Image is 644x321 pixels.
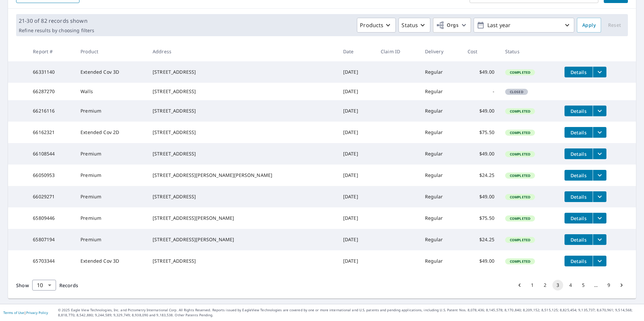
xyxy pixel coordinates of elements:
div: [STREET_ADDRESS][PERSON_NAME] [153,215,332,221]
button: detailsBtn-66162321 [565,127,593,138]
span: Closed [506,89,527,94]
span: Completed [506,216,534,221]
div: … [591,282,601,288]
td: Regular [420,229,462,250]
td: - [462,83,500,100]
button: filesDropdownBtn-65809446 [593,213,606,223]
button: detailsBtn-66029271 [565,191,593,202]
span: Details [569,215,589,221]
button: detailsBtn-66050953 [565,170,593,181]
p: Status [401,21,418,29]
td: 66050953 [28,165,75,186]
td: $49.00 [462,186,500,207]
button: Products [357,18,396,33]
th: Delivery [420,42,462,61]
div: Show 10 records [32,280,56,291]
div: [STREET_ADDRESS] [153,193,332,200]
button: Apply [577,18,601,33]
td: Regular [420,100,462,122]
span: Details [569,194,589,200]
button: page 3 [552,280,563,291]
td: [DATE] [338,61,375,83]
span: Details [569,69,589,75]
td: Regular [420,186,462,207]
p: | [3,311,48,315]
th: Product [75,42,147,61]
td: $49.00 [462,61,500,83]
button: filesDropdownBtn-66216116 [593,106,606,116]
button: detailsBtn-66216116 [565,106,593,116]
span: Details [569,237,589,243]
th: Date [338,42,375,61]
td: 66162321 [28,122,75,143]
nav: pagination navigation [513,280,628,291]
button: Go to page 5 [578,280,589,291]
div: [STREET_ADDRESS][PERSON_NAME] [153,236,332,243]
td: Regular [420,61,462,83]
td: Regular [420,207,462,229]
td: 65807194 [28,229,75,250]
div: [STREET_ADDRESS] [153,150,332,157]
th: Report # [28,42,75,61]
button: Go to page 9 [603,280,614,291]
button: Last year [474,18,574,33]
td: 66216116 [28,100,75,122]
span: Completed [506,173,534,178]
td: [DATE] [338,186,375,207]
span: Show [16,282,29,288]
td: 65703344 [28,250,75,272]
div: [STREET_ADDRESS][PERSON_NAME][PERSON_NAME] [153,172,332,179]
td: 66287270 [28,83,75,100]
td: $24.25 [462,165,500,186]
td: Extended Cov 3D [75,250,147,272]
td: Regular [420,122,462,143]
td: [DATE] [338,83,375,100]
p: 21-30 of 82 records shown [19,17,94,25]
td: [DATE] [338,122,375,143]
th: Cost [462,42,500,61]
td: [DATE] [338,143,375,165]
td: 66108544 [28,143,75,165]
button: filesDropdownBtn-66108544 [593,148,606,159]
div: [STREET_ADDRESS] [153,88,332,95]
button: filesDropdownBtn-66050953 [593,170,606,181]
td: [DATE] [338,100,375,122]
span: Completed [506,195,534,199]
td: 66331140 [28,61,75,83]
span: Details [569,108,589,114]
button: filesDropdownBtn-66029271 [593,191,606,202]
button: filesDropdownBtn-66331140 [593,67,606,77]
span: Details [569,172,589,179]
span: Completed [506,130,534,135]
button: detailsBtn-65703344 [565,256,593,266]
td: Regular [420,143,462,165]
button: Go to page 2 [540,280,550,291]
p: Last year [485,19,563,31]
span: Records [59,282,78,288]
p: Refine results by choosing filters [19,27,94,34]
div: 10 [32,276,56,295]
td: [DATE] [338,207,375,229]
td: Extended Cov 3D [75,61,147,83]
td: $75.50 [462,207,500,229]
td: Premium [75,165,147,186]
td: Premium [75,143,147,165]
button: Go to page 1 [527,280,538,291]
span: Details [569,258,589,264]
button: filesDropdownBtn-65807194 [593,234,606,245]
td: $49.00 [462,100,500,122]
div: [STREET_ADDRESS] [153,108,332,114]
th: Status [500,42,559,61]
button: Go to previous page [514,280,525,291]
td: Regular [420,250,462,272]
th: Address [147,42,338,61]
td: $49.00 [462,143,500,165]
span: Completed [506,238,534,242]
td: $24.25 [462,229,500,250]
div: [STREET_ADDRESS] [153,69,332,75]
button: Go to page 4 [565,280,576,291]
td: Extended Cov 2D [75,122,147,143]
p: Products [360,21,383,29]
td: $49.00 [462,250,500,272]
button: detailsBtn-65807194 [565,234,593,245]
